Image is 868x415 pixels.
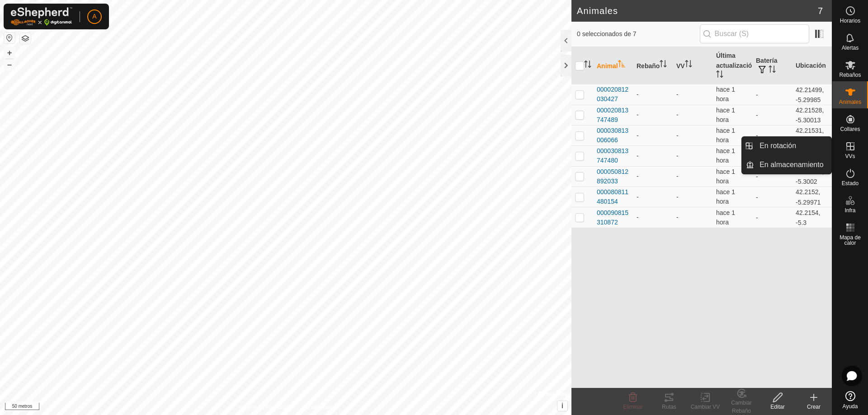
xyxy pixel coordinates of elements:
font: + [7,48,12,57]
font: Alertas [842,45,859,51]
font: Animales [839,99,861,105]
font: hace 1 hora [716,209,735,226]
span: 19 de agosto de 2025, 20:15 [716,147,735,164]
font: Rebaños [839,72,861,78]
font: - [676,111,679,118]
font: Estado [842,180,859,187]
font: En almacenamiento [759,161,823,168]
font: - [676,214,679,221]
font: Rebaño [637,62,660,70]
font: Ubicación [796,62,826,69]
font: - [637,111,639,118]
font: - [756,112,758,119]
span: 19 de agosto de 2025, 20:15 [716,168,735,185]
font: 000030813747480 [597,147,628,164]
font: - [637,91,639,98]
font: Contáctanos [302,404,332,410]
font: - [676,193,679,201]
font: - [676,173,679,180]
font: - [756,193,758,201]
font: Cambiar Rebaño [731,400,751,414]
a: En almacenamiento [754,156,831,174]
font: - [637,173,639,180]
font: Animales [577,6,618,16]
font: A [92,13,96,20]
a: Contáctanos [302,403,332,411]
font: - [637,193,639,201]
font: - [637,152,639,159]
font: Ayuda [843,403,858,410]
button: i [557,401,567,411]
font: VV [676,62,685,70]
font: 7 [818,6,823,16]
font: Collares [840,126,860,132]
font: Mapa de calor [840,234,861,246]
font: 0 seleccionados de 7 [577,30,637,37]
font: hace 1 hora [716,188,735,205]
font: - [756,91,758,98]
font: Cambiar VV [691,404,720,410]
font: – [7,60,12,69]
font: - [637,132,639,139]
font: Horarios [840,18,860,24]
span: 19 de agosto de 2025, 20:15 [716,107,735,123]
font: 000080811480154 [597,188,628,205]
font: - [756,214,758,221]
font: Animal [597,62,618,70]
p-sorticon: Activar para ordenar [716,72,723,79]
input: Buscar (S) [700,24,809,43]
span: 19 de agosto de 2025, 20:15 [716,86,735,103]
font: - [756,173,758,180]
font: Batería [756,57,777,64]
font: 42.21499, -5.29985 [796,86,824,103]
font: hace 1 hora [716,168,735,185]
font: - [676,132,679,139]
button: + [4,47,15,58]
p-sorticon: Activar para ordenar [660,61,667,69]
p-sorticon: Activar para ordenar [685,61,692,69]
span: 19 de agosto de 2025, 20:15 [716,209,735,226]
font: Rutas [662,404,676,410]
font: Crear [807,404,821,410]
font: hace 1 hora [716,86,735,103]
font: VVs [845,153,855,159]
span: 19 de agosto de 2025, 20:15 [716,188,735,205]
font: 42.21528, -5.30013 [796,107,824,124]
font: 000050812892033 [597,168,628,185]
font: Infra [844,207,855,214]
font: Editar [770,404,784,410]
font: 42.2154, -5.3 [796,209,821,226]
font: 000030813006066 [597,127,628,144]
font: 000020812030427 [597,86,628,103]
font: - [756,132,758,139]
font: 000020813747489 [597,107,628,123]
font: Última actualización [716,52,756,69]
a: Ayuda [832,387,868,413]
button: Restablecer mapa [4,33,15,43]
font: Política de Privacidad [239,404,291,410]
font: 000090815310872 [597,209,628,226]
font: - [637,214,639,221]
font: - [676,152,679,159]
button: Capas del Mapa [20,33,31,44]
li: En rotación [742,137,831,155]
font: hace 1 hora [716,127,735,144]
a: Política de Privacidad [239,403,291,411]
p-sorticon: Activar para ordenar [584,62,591,69]
font: 42.2152, -5.29971 [796,188,821,205]
font: En rotación [759,142,796,149]
font: Eliminar [623,404,642,410]
img: Logotipo de Gallagher [11,7,72,26]
font: i [561,402,563,410]
font: hace 1 hora [716,147,735,164]
font: - [676,91,679,98]
font: 42.21531, -5.29995 [796,127,824,144]
li: En almacenamiento [742,156,831,174]
p-sorticon: Activar para ordenar [618,61,625,69]
span: 19 de agosto de 2025, 20:15 [716,127,735,144]
a: En rotación [754,137,831,155]
font: hace 1 hora [716,107,735,123]
p-sorticon: Activar para ordenar [769,67,776,74]
button: – [4,59,15,70]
